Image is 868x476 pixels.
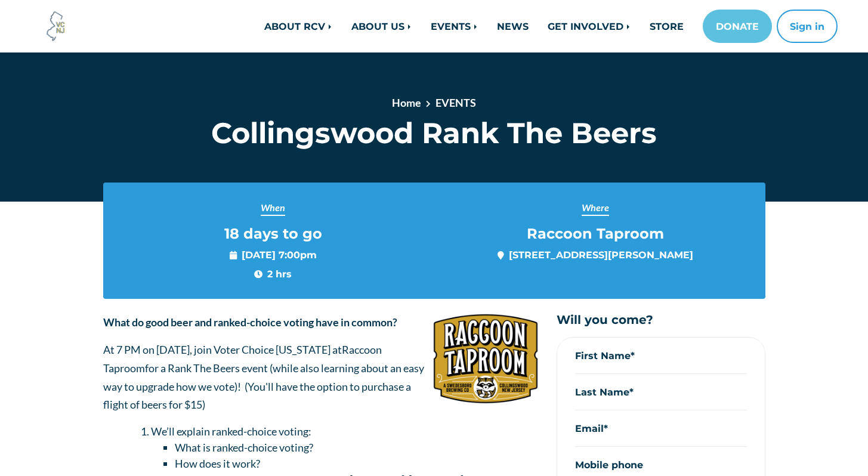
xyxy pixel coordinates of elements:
p: At 7 PM on [DATE], join Voter Choice [US_STATE] at for a Rank The Beers event (while also learnin... [103,341,539,413]
span: Raccoon Taproom [527,225,664,243]
button: Sign in or sign up [777,10,838,43]
span: Raccoon Taproom [103,343,382,375]
a: NEWS [487,14,538,38]
a: STORE [640,14,693,38]
a: DONATE [703,10,772,43]
h1: Collingswood Rank The Beers [188,116,680,150]
span: ou'll have the option to purchase a flight of beers for $15) [103,380,411,412]
nav: breadcrumb [230,95,637,116]
img: Voter Choice NJ [40,10,72,42]
img: silologo1.png [433,313,539,404]
section: Event info [103,183,765,299]
a: ABOUT US [342,14,421,38]
strong: What do good beer and ranked-choice voting have in common? [103,316,397,329]
span: 2 hrs [254,267,292,281]
nav: Main navigation [179,10,838,43]
h5: Will you come? [557,313,765,327]
a: EVENTS [421,14,487,38]
a: GET INVOLVED [538,14,640,38]
span: Where [582,200,609,216]
li: What is ranked-choice voting? [175,440,539,456]
span: [DATE] 7:00pm [230,248,317,262]
li: How does it work? [175,456,539,472]
a: [STREET_ADDRESS][PERSON_NAME] [509,249,693,261]
a: EVENTS [435,96,476,109]
span: 18 days to go [224,225,322,243]
a: ABOUT RCV [255,14,342,38]
span: When [261,200,285,216]
a: Home [392,96,421,109]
